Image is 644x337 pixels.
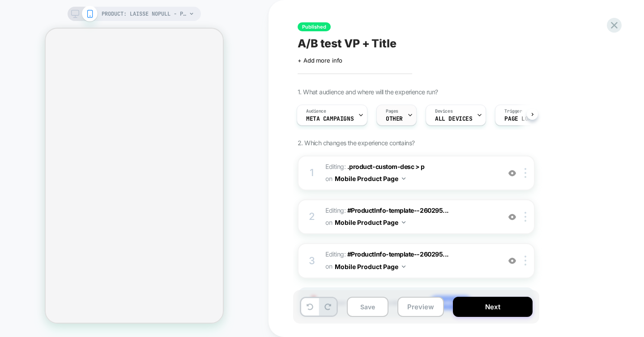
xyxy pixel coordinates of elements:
[508,169,516,177] img: crossed eye
[402,177,405,180] img: down arrow
[347,297,388,317] button: Save
[508,257,516,265] img: crossed eye
[347,250,449,258] span: #ProductInfo-template--260295...
[508,213,516,221] img: crossed eye
[525,168,526,178] img: close
[335,260,405,273] button: Mobile Product Page
[298,88,438,96] span: 1. What audience and where will the experience run?
[402,221,405,223] img: down arrow
[453,297,533,317] button: Next
[307,252,316,270] div: 3
[347,206,449,214] span: #ProductInfo-template--260295...
[435,116,472,122] span: ALL DEVICES
[102,7,187,21] span: PRODUCT: Laisse NoPull - Pour des promenades enfin en sécurité [chien qui tire]
[504,108,522,114] span: Trigger
[298,57,342,64] span: + Add more info
[397,297,444,317] button: Preview
[325,217,332,228] span: on
[325,161,496,185] span: Editing :
[307,164,316,182] div: 1
[525,212,526,222] img: close
[335,216,405,229] button: Mobile Product Page
[325,261,332,272] span: on
[298,139,414,147] span: 2. Which changes the experience contains?
[306,116,354,122] span: Meta campaigns
[386,108,398,114] span: Pages
[298,22,331,31] span: Published
[306,108,326,114] span: Audience
[298,37,397,50] span: A/B test VP + Title
[386,116,403,122] span: OTHER
[325,205,496,229] span: Editing :
[525,256,526,265] img: close
[307,208,316,226] div: 2
[325,249,496,273] span: Editing :
[504,116,535,122] span: Page Load
[325,173,332,184] span: on
[335,172,405,185] button: Mobile Product Page
[402,265,405,268] img: down arrow
[435,108,452,114] span: Devices
[347,163,425,170] span: .product-custom-desc > p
